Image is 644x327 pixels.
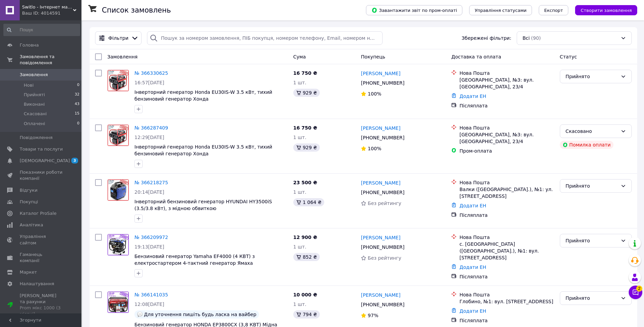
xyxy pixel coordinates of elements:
span: Управління статусами [475,8,527,13]
span: Товари та послуги [20,146,63,152]
span: 2 [636,286,642,292]
span: Без рейтингу [368,255,401,261]
a: Додати ЕН [459,264,486,270]
span: Прийняті [24,92,45,98]
span: 32 [75,92,79,98]
a: № 366141035 [134,292,168,297]
span: 1 шт. [293,135,307,140]
span: Покупці [20,199,38,205]
div: Прийнято [566,182,618,190]
span: Маркет [20,269,37,275]
input: Пошук за номером замовлення, ПІБ покупця, номером телефону, Email, номером накладної [147,31,383,45]
div: Післяплата [459,317,554,324]
div: Післяплата [459,102,554,109]
div: 794 ₴ [293,310,320,319]
a: № 366209972 [134,235,168,240]
div: Скасовано [566,127,618,135]
span: 100% [368,91,381,97]
div: Нова Пошта [459,70,554,76]
a: Інверторний генератор Honda EU30IS-W 3.5 кВт, тихий бензиновий генератор Хонда [134,144,272,156]
a: Створити замовлення [568,7,637,13]
span: 16:57[DATE] [134,80,164,85]
span: 20:14[DATE] [134,189,164,195]
span: Головна [20,42,39,48]
span: Завантажити звіт по пром-оплаті [371,7,457,13]
a: Фото товару [107,124,129,146]
div: 929 ₴ [293,143,320,152]
span: Для уточнення пишіть будь ласка на вайбер [144,312,256,317]
span: 12:08[DATE] [134,302,164,307]
div: Ваш ID: 4014591 [22,10,81,16]
span: Збережені фільтри: [462,35,511,41]
span: 10 000 ₴ [293,292,317,297]
div: [GEOGRAPHIC_DATA], №3: вул. [GEOGRAPHIC_DATA], 23/4 [459,131,554,145]
span: 97% [368,313,378,318]
div: Пром-оплата [459,148,554,154]
button: Створити замовлення [575,5,637,15]
a: Фото товару [107,179,129,201]
span: Замовлення [107,54,137,59]
input: Пошук [3,24,80,36]
span: 1 шт. [293,244,307,249]
a: Інверторний генератор Honda EU30IS-W 3.5 кВт, тихий бензиновий генератор Хонда [134,89,272,102]
span: [DEMOGRAPHIC_DATA] [20,158,70,164]
img: Фото товару [108,125,129,146]
div: Нова Пошта [459,291,554,298]
span: Нові [24,82,34,88]
div: Глобино, №1: вул. [STREET_ADDRESS] [459,298,554,305]
a: Фото товару [107,291,129,313]
div: 1 064 ₴ [293,198,324,206]
span: Cума [293,54,306,59]
a: № 366287409 [134,125,168,131]
div: [PHONE_NUMBER] [360,188,406,197]
div: Прийнято [566,294,618,302]
div: с. [GEOGRAPHIC_DATA] ([GEOGRAPHIC_DATA].), №1: вул. [STREET_ADDRESS] [459,241,554,261]
span: Без рейтингу [368,201,401,206]
span: 19:13[DATE] [134,244,164,249]
span: [PERSON_NAME] та рахунки [20,293,63,317]
a: [PERSON_NAME] [361,234,400,241]
span: Показники роботи компанії [20,169,63,182]
a: № 366330625 [134,70,168,76]
div: Prom мікс 1000 (3 місяці) [20,305,63,317]
button: Управління статусами [469,5,532,15]
span: 15 [75,111,79,117]
div: [PHONE_NUMBER] [360,242,406,252]
span: Відгуки [20,187,37,193]
a: Фото товару [107,70,129,91]
h1: Список замовлень [102,6,171,14]
div: Прийнято [566,237,618,244]
span: 12:29[DATE] [134,135,164,140]
a: [PERSON_NAME] [361,292,400,298]
span: Виконані [24,101,45,107]
span: Статус [560,54,577,59]
img: Фото товару [108,179,129,201]
span: 12 900 ₴ [293,235,317,240]
div: Прийнято [566,73,618,80]
span: Налаштування [20,281,54,287]
span: Всі [522,35,530,41]
a: Додати ЕН [459,203,486,208]
span: Експорт [544,8,563,13]
div: Нова Пошта [459,179,554,186]
span: Гаманець компанії [20,252,63,264]
div: Помилка оплати [560,141,613,149]
div: 852 ₴ [293,253,320,261]
span: Скасовані [24,111,47,117]
div: [PHONE_NUMBER] [360,78,406,88]
a: Бензиновий генератор Yamaha EF4000 (4 КВТ) з електростартером 4-тактний генератор Ямаха [134,254,255,266]
span: Повідомлення [20,135,53,141]
span: (90) [531,35,541,41]
div: 929 ₴ [293,89,320,97]
span: Управління сайтом [20,234,63,246]
span: Фільтри [108,35,128,41]
span: 16 750 ₴ [293,125,317,131]
img: Фото товару [108,292,129,313]
span: 100% [368,146,381,151]
div: [PHONE_NUMBER] [360,300,406,309]
a: Інверторний бензиновий генератор HYUNDAI HY3500iS (3.5/3.8 кВт), з мідною обвиткою [134,199,272,211]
